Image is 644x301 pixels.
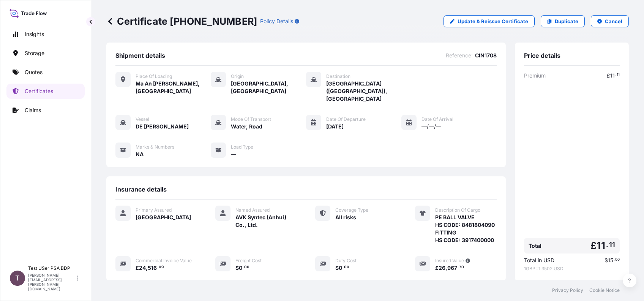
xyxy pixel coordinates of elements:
[607,73,610,78] span: £
[552,287,583,293] a: Privacy Policy
[541,15,585,27] a: Duplicate
[231,150,236,158] span: —
[15,274,20,282] span: T
[326,73,350,79] span: Destination
[439,265,445,271] span: 26
[597,241,605,250] span: 11
[444,15,535,27] a: Update & Reissue Certificate
[25,68,43,76] p: Quotes
[235,258,262,264] span: Freight Cost
[590,241,597,250] span: £
[614,258,615,261] span: .
[231,123,262,130] span: Water, Road
[6,84,85,99] a: Certificates
[610,73,615,78] span: 11
[6,65,85,80] a: Quotes
[136,265,139,271] span: £
[555,17,578,25] p: Duplicate
[6,27,85,42] a: Insights
[421,116,453,122] span: Date of Arrival
[157,266,158,269] span: .
[136,144,174,150] span: Marks & Numbers
[231,73,244,79] span: Origin
[605,17,622,25] p: Cancel
[326,116,366,122] span: Date of Departure
[136,258,192,264] span: Commercial Invoice Value
[260,17,293,25] p: Policy Details
[435,214,495,244] span: PE BALL VALVE HS CODE: 8481804090 FITTING HS CODE: 3917400000
[239,265,242,271] span: 0
[28,273,75,291] p: [PERSON_NAME][EMAIL_ADDRESS][PERSON_NAME][DOMAIN_NAME]
[343,266,344,269] span: .
[231,116,271,122] span: Mode of Transport
[25,30,44,38] p: Insights
[6,103,85,118] a: Claims
[139,265,146,271] span: 24
[435,265,439,271] span: £
[605,258,608,263] span: $
[458,17,528,25] p: Update & Reissue Certificate
[243,266,244,269] span: .
[326,123,344,130] span: [DATE]
[136,116,149,122] span: Vessel
[445,265,447,271] span: ,
[148,265,157,271] span: 516
[421,123,441,130] span: —/—/—
[115,52,165,59] span: Shipment details
[6,46,85,61] a: Storage
[136,73,172,79] span: Place of Loading
[606,242,608,247] span: .
[339,265,342,271] span: 0
[231,80,306,95] span: [GEOGRAPHIC_DATA], [GEOGRAPHIC_DATA]
[617,74,620,76] span: 11
[458,266,459,269] span: .
[115,185,167,193] span: Insurance details
[136,207,172,213] span: Primary Assured
[136,80,211,95] span: Ma An [PERSON_NAME], [GEOGRAPHIC_DATA]
[25,49,44,57] p: Storage
[447,265,457,271] span: 967
[591,15,629,27] button: Cancel
[589,287,620,293] a: Cookie Notice
[529,242,541,250] span: Total
[244,266,249,269] span: 00
[136,123,189,130] span: DE [PERSON_NAME]
[524,52,560,59] span: Price details
[524,266,620,272] span: 1 GBP = 1.3502 USD
[615,258,620,261] span: 00
[335,207,368,213] span: Coverage Type
[344,266,349,269] span: 00
[608,258,613,263] span: 15
[475,52,497,59] span: CIN1708
[335,214,356,221] span: All risks
[615,74,616,76] span: .
[25,87,53,95] p: Certificates
[106,15,257,27] p: Certificate [PHONE_NUMBER]
[326,80,401,103] span: [GEOGRAPHIC_DATA] ([GEOGRAPHIC_DATA]), [GEOGRAPHIC_DATA]
[231,144,253,150] span: Load Type
[435,207,480,213] span: Description Of Cargo
[609,242,615,247] span: 11
[136,150,144,158] span: NA
[335,258,357,264] span: Duty Cost
[446,52,473,59] span: Reference :
[25,106,41,114] p: Claims
[335,265,339,271] span: $
[524,257,554,264] span: Total in USD
[146,265,148,271] span: ,
[459,266,464,269] span: 70
[28,265,75,271] p: Test USer PSA BDP
[159,266,164,269] span: 09
[235,265,239,271] span: $
[235,214,297,229] span: AVK Syntec (Anhui) Co., Ltd.
[435,258,464,264] span: Insured Value
[136,214,191,221] span: [GEOGRAPHIC_DATA]
[235,207,270,213] span: Named Assured
[524,72,546,79] span: Premium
